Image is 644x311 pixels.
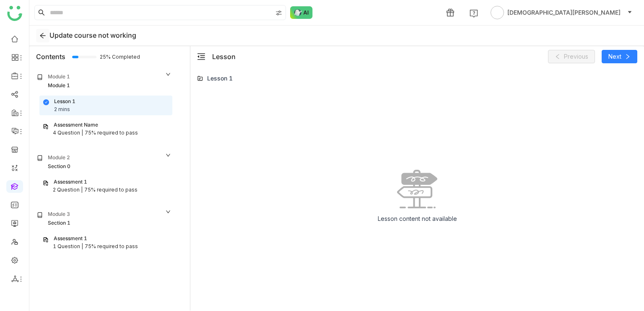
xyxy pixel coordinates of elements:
div: Module 2 [48,154,70,162]
button: Next [602,50,637,63]
div: Section 0 [48,163,70,171]
span: Next [608,52,621,61]
div: Lesson 1 [54,98,75,106]
span: [DEMOGRAPHIC_DATA][PERSON_NAME] [507,8,621,17]
button: menu-fold [197,52,205,61]
div: Lesson 1 [207,74,233,83]
img: lms-folder.svg [197,75,203,81]
img: ask-buddy-normal.svg [290,6,313,19]
div: Module 1 [48,82,70,90]
div: Section 1 [48,219,70,227]
img: assessment.svg [43,237,49,243]
div: 4 Question | [53,129,83,137]
div: Assessment 1 [54,235,87,243]
span: menu-fold [197,52,205,61]
div: Assessment Name [54,121,98,129]
div: 75% required to pass [85,129,138,137]
div: 75% required to pass [84,186,138,194]
img: avatar [491,6,504,19]
div: Module 2Section 0 [31,148,177,176]
img: No data [397,170,437,208]
div: Module 3Section 1 [31,205,177,233]
div: Assessment 1 [54,178,87,186]
div: Module 1 [48,73,70,81]
div: Lesson [212,52,236,62]
img: help.svg [470,9,478,18]
img: assessment.svg [43,124,49,130]
div: 75% required to pass [85,243,138,251]
img: logo [7,6,22,21]
div: Module 1Module 1 [31,67,177,96]
span: Update course not working [49,31,136,39]
button: [DEMOGRAPHIC_DATA][PERSON_NAME] [489,6,634,19]
div: 2 Question | [53,186,83,194]
span: 25% Completed [100,54,110,60]
img: search-type.svg [275,10,282,16]
div: 2 mins [54,106,70,114]
div: Lesson content not available [371,208,464,229]
div: Module 3 [48,210,70,218]
div: 1 Question | [53,243,83,251]
button: Previous [548,50,595,63]
img: assessment.svg [43,180,49,186]
div: Contents [36,52,65,62]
